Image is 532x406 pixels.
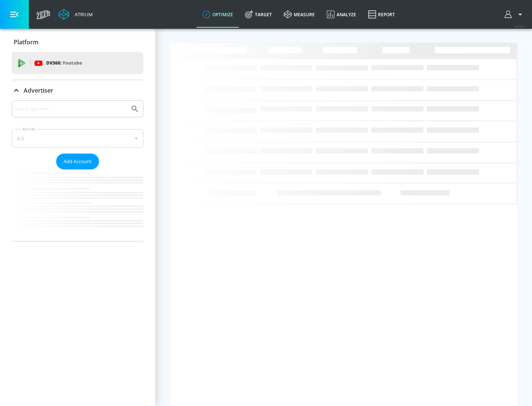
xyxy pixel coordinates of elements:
[46,59,82,67] p: DV360:
[12,169,143,241] nav: list of Advertiser
[58,9,93,20] a: Atrium
[12,52,143,74] div: DV360: Youtube
[62,59,82,67] p: Youtube
[12,100,143,241] div: Advertiser
[56,154,99,169] button: Add Account
[239,1,278,28] a: Target
[72,11,93,18] div: Atrium
[278,1,321,28] a: measure
[15,104,127,114] input: Search by name
[21,127,37,131] label: Sort By
[12,32,143,52] div: Platform
[362,1,401,28] a: Report
[64,157,92,166] span: Add Account
[514,24,525,28] span: v 4.28.0
[321,1,362,28] a: Analyze
[24,86,53,94] p: Advertiser
[14,38,38,46] p: Platform
[197,1,239,28] a: optimize
[12,80,143,101] div: Advertiser
[12,129,143,148] div: A-Z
